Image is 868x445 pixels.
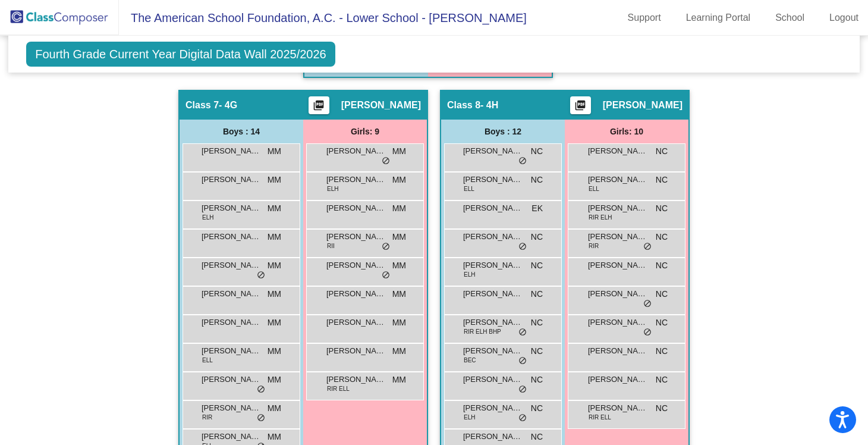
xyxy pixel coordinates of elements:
span: [PERSON_NAME] [326,316,386,328]
span: do_not_disturb_alt [382,271,390,280]
span: do_not_disturb_alt [257,385,265,394]
span: - 4G [219,99,237,111]
div: Boys : 14 [180,120,303,143]
span: NC [656,174,668,186]
span: MM [392,288,406,300]
span: NC [656,202,668,215]
span: do_not_disturb_alt [643,242,652,252]
span: NC [531,259,543,272]
span: [PERSON_NAME] [326,174,386,186]
span: Class 7 [185,99,219,111]
div: Boys : 12 [441,120,565,143]
span: ELH [202,213,213,222]
span: [PERSON_NAME] SAID [463,402,523,414]
span: do_not_disturb_alt [518,413,527,423]
span: RIR ELL [327,384,350,393]
span: do_not_disturb_alt [382,156,390,166]
span: [PERSON_NAME] [588,259,647,271]
span: MM [268,402,281,415]
span: ELH [327,184,338,193]
span: The American School Foundation, A.C. - Lower School - [PERSON_NAME] [119,8,527,27]
span: [PERSON_NAME] [463,374,523,386]
span: NC [656,374,668,386]
mat-icon: picture_as_pdf [573,99,587,116]
span: NC [531,288,543,300]
span: MM [268,202,281,215]
span: NC [531,431,543,443]
span: MM [268,374,281,386]
span: [PERSON_NAME] [326,231,386,243]
span: NC [656,402,668,415]
span: MM [392,174,406,186]
span: [PERSON_NAME] [463,345,523,357]
span: [PERSON_NAME] [326,374,386,386]
span: ELH [464,270,475,279]
span: MM [268,316,281,329]
span: [PERSON_NAME] [588,231,647,243]
span: do_not_disturb_alt [518,385,527,394]
span: MM [268,145,281,158]
span: NC [531,145,543,158]
span: do_not_disturb_alt [257,413,265,423]
span: [PERSON_NAME] [588,288,647,300]
span: MM [392,259,406,272]
a: Learning Portal [677,8,760,27]
span: Class 8 [447,99,480,111]
span: [PERSON_NAME] [202,431,261,443]
span: [PERSON_NAME] [326,145,386,157]
div: Girls: 9 [303,120,427,143]
a: Logout [820,8,868,27]
span: [PERSON_NAME] [202,259,261,271]
span: do_not_disturb_alt [518,156,527,166]
span: - 4H [480,99,498,111]
span: [PERSON_NAME] [463,316,523,328]
span: MM [268,288,281,300]
span: NC [656,316,668,329]
span: MM [392,231,406,243]
span: [PERSON_NAME] [463,174,523,186]
button: Print Students Details [309,96,329,114]
span: MM [392,316,406,329]
span: NC [656,259,668,272]
span: do_not_disturb_alt [382,242,390,252]
span: [PERSON_NAME] [463,431,523,443]
span: [PERSON_NAME] [202,202,261,214]
span: [PERSON_NAME] [588,316,647,328]
span: [PERSON_NAME] [326,259,386,271]
span: [PERSON_NAME] [588,374,647,386]
span: do_not_disturb_alt [643,299,652,309]
span: ELL [202,356,213,365]
span: [PERSON_NAME] [463,259,523,271]
span: [PERSON_NAME] [588,402,647,414]
span: [PERSON_NAME] [202,345,261,357]
span: NC [656,231,668,243]
span: MM [392,345,406,358]
span: NC [531,174,543,186]
span: do_not_disturb_alt [643,328,652,337]
span: NC [531,345,543,358]
span: RIR [589,242,599,250]
span: [PERSON_NAME] [202,231,261,243]
span: [PERSON_NAME] [202,316,261,328]
span: [PERSON_NAME] [463,145,523,157]
span: [PERSON_NAME] [PERSON_NAME] [588,345,647,357]
span: NC [531,316,543,329]
span: NC [656,145,668,158]
button: Print Students Details [570,96,591,114]
span: MM [392,374,406,386]
span: [PERSON_NAME] [202,402,261,414]
span: ELH [464,413,475,422]
span: [PERSON_NAME] [341,99,421,111]
div: Girls: 10 [565,120,688,143]
span: do_not_disturb_alt [518,242,527,252]
span: RIR [202,413,212,422]
span: do_not_disturb_alt [518,328,527,337]
span: [PERSON_NAME] [588,202,647,214]
span: Fourth Grade Current Year Digital Data Wall 2025/2026 [26,42,335,67]
span: [PERSON_NAME] [202,145,261,157]
span: NC [531,231,543,243]
span: EK [532,202,543,215]
span: MM [268,431,281,443]
span: [PERSON_NAME] [326,345,386,357]
mat-icon: picture_as_pdf [312,99,326,116]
